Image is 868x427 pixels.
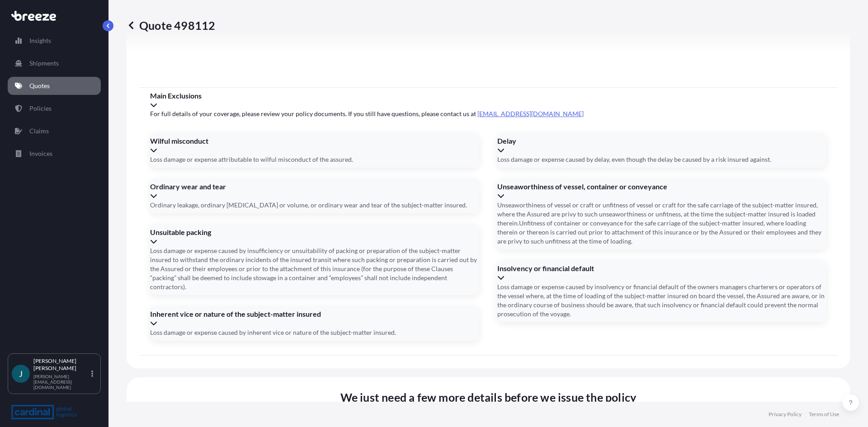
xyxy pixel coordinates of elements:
div: Main Exclusions [150,91,826,109]
a: [EMAIL_ADDRESS][DOMAIN_NAME] [477,110,584,117]
span: Loss damage or expense caused by delay, even though the delay be caused by a risk insured against. [497,155,771,164]
span: Insolvency or financial default [497,264,826,273]
div: Insolvency or financial default [497,264,826,282]
a: Terms of Use [809,411,839,418]
div: Ordinary wear and tear [150,182,479,200]
div: Unsuitable packing [150,228,479,246]
a: Privacy Policy [769,411,802,418]
a: Claims [8,122,101,140]
p: [PERSON_NAME][EMAIL_ADDRESS][DOMAIN_NAME] [33,374,90,390]
span: Main Exclusions [150,91,826,100]
p: [PERSON_NAME] [PERSON_NAME] [33,357,90,372]
span: Unseaworthiness of vessel or craft or unfitness of vessel or craft for the safe carriage of the s... [497,201,826,246]
span: J [19,369,23,378]
a: Shipments [8,54,101,72]
p: Policies [29,104,52,113]
p: Quotes [29,81,50,90]
span: Inherent vice or nature of the subject-matter insured [150,310,479,319]
p: Invoices [29,149,52,158]
span: We just need a few more details before we issue the policy [340,390,637,404]
span: Loss damage or expense attributable to wilful misconduct of the assured. [150,155,353,164]
span: Ordinary leakage, ordinary [MEDICAL_DATA] or volume, or ordinary wear and tear of the subject-mat... [150,201,467,210]
p: Quote 498112 [127,18,215,33]
span: For full details of your coverage, please review your policy documents. If you still have questio... [150,109,826,118]
span: Unsuitable packing [150,228,479,237]
span: Wilful misconduct [150,136,479,145]
img: organization-logo [11,405,77,419]
div: Delay [497,136,826,155]
a: Quotes [8,77,101,95]
span: Unseaworthiness of vessel, container or conveyance [497,182,826,191]
a: Insights [8,32,101,50]
span: Ordinary wear and tear [150,182,479,191]
p: Claims [29,127,49,136]
div: Inherent vice or nature of the subject-matter insured [150,310,479,328]
p: Insights [29,36,51,45]
div: Unseaworthiness of vessel, container or conveyance [497,182,826,200]
span: Loss damage or expense caused by insolvency or financial default of the owners managers charterer... [497,282,826,319]
a: Invoices [8,145,101,163]
div: Wilful misconduct [150,136,479,155]
p: Shipments [29,59,59,68]
a: Policies [8,99,101,117]
span: Loss damage or expense caused by inherent vice or nature of the subject-matter insured. [150,328,396,337]
span: Delay [497,136,826,145]
span: Loss damage or expense caused by insufficiency or unsuitability of packing or preparation of the ... [150,246,479,291]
